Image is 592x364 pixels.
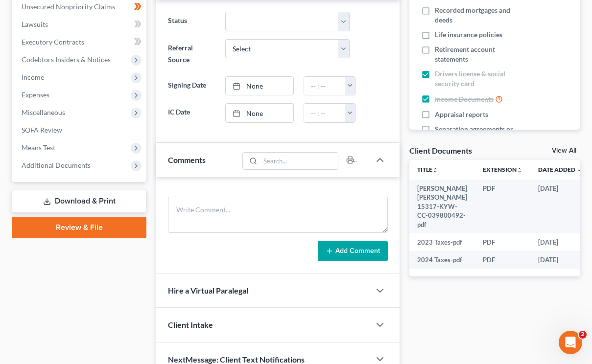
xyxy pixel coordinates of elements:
[163,39,220,68] label: Referral Source
[409,233,475,251] td: 2023 Taxes-pdf
[475,251,530,269] td: PDF
[559,331,582,354] iframe: Intercom live chat
[22,126,62,134] span: SOFA Review
[475,233,530,251] td: PDF
[14,121,146,139] a: SOFA Review
[260,153,338,169] input: Search...
[475,180,530,233] td: PDF
[22,38,84,46] span: Executory Contracts
[22,20,48,28] span: Lawsuits
[483,166,522,173] a: Extensionunfold_more
[409,145,472,156] div: Client Documents
[163,76,220,96] label: Signing Date
[168,286,248,295] span: Hire a Virtual Paralegal
[304,104,345,122] input: -- : --
[22,2,115,11] span: Unsecured Nonpriority Claims
[435,124,529,144] span: Separation agreements or decrees of divorces
[168,320,213,329] span: Client Intake
[12,190,146,213] a: Download & Print
[530,251,590,269] td: [DATE]
[435,45,529,64] span: Retirement account statements
[435,30,502,40] span: Life insurance policies
[22,73,44,81] span: Income
[226,104,293,122] a: None
[517,167,522,173] i: unfold_more
[435,94,494,104] span: Income Documents
[12,217,146,238] a: Review & File
[538,166,582,173] a: Date Added expand_more
[552,147,576,154] a: View All
[22,55,111,64] span: Codebtors Insiders & Notices
[14,33,146,51] a: Executory Contracts
[435,69,529,89] span: Drivers license & social security card
[304,77,345,95] input: -- : --
[22,91,49,99] span: Expenses
[435,5,529,25] span: Recorded mortgages and deeds
[163,12,220,31] label: Status
[168,155,206,164] span: Comments
[14,16,146,33] a: Lawsuits
[432,167,438,173] i: unfold_more
[530,180,590,233] td: [DATE]
[163,103,220,123] label: IC Date
[417,166,438,173] a: Titleunfold_more
[22,143,55,152] span: Means Test
[576,167,582,173] i: expand_more
[318,241,388,261] button: Add Comment
[226,77,293,95] a: None
[579,331,587,339] span: 2
[435,110,488,119] span: Appraisal reports
[22,161,91,169] span: Additional Documents
[168,355,305,364] span: NextMessage: Client Text Notifications
[22,108,65,116] span: Miscellaneous
[409,180,475,233] td: [PERSON_NAME] [PERSON_NAME] 15317-KYW-CC-039800492-pdf
[409,251,475,269] td: 2024 Taxes-pdf
[530,233,590,251] td: [DATE]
